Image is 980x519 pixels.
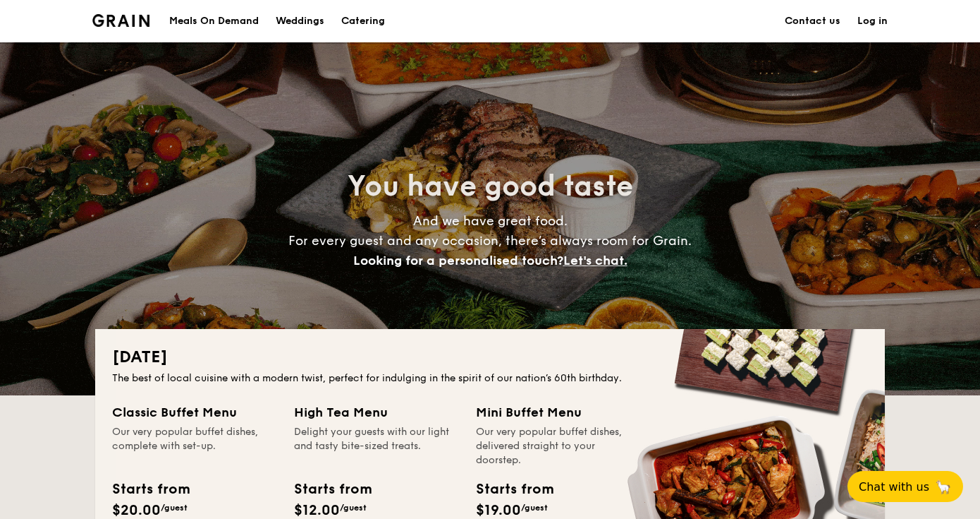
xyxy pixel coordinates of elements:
button: Chat with us🦙 [847,471,963,502]
img: Grain [92,14,149,27]
div: The best of local cuisine with a modern twist, perfect for indulging in the spirit of our nation’... [112,371,868,386]
div: Classic Buffet Menu [112,402,277,422]
div: Starts from [294,479,371,500]
span: $19.00 [476,502,521,519]
span: 🦙 [935,479,952,495]
div: Mini Buffet Menu [476,402,641,422]
div: High Tea Menu [294,402,459,422]
span: /guest [340,503,367,513]
span: You have good taste [348,169,633,203]
h2: [DATE] [112,346,868,369]
div: Our very popular buffet dishes, delivered straight to your doorstep. [476,425,641,467]
span: /guest [521,503,548,513]
span: Let's chat. [563,253,627,268]
div: Delight your guests with our light and tasty bite-sized treats. [294,425,459,467]
span: And we have great food. For every guest and any occasion, there’s always room for Grain. [288,213,692,268]
a: Logotype [92,14,149,27]
span: $20.00 [112,502,161,519]
div: Our very popular buffet dishes, complete with set-up. [112,425,277,467]
span: /guest [161,503,188,513]
span: $12.00 [294,502,340,519]
span: Looking for a personalised touch? [353,253,563,268]
div: Starts from [476,479,553,500]
div: Starts from [112,479,189,500]
span: Chat with us [859,480,929,494]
